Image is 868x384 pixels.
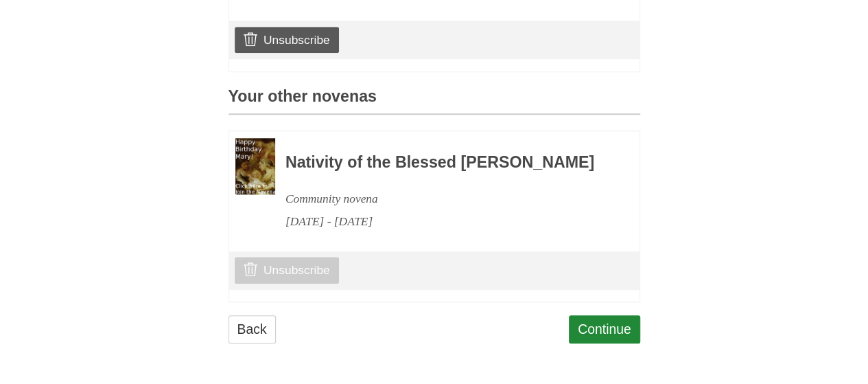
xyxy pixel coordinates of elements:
[235,27,338,53] a: Unsubscribe
[285,188,602,210] div: Community novena
[569,315,640,343] a: Continue
[228,88,640,115] h3: Your other novenas
[285,154,602,172] h3: Nativity of the Blessed [PERSON_NAME]
[235,257,338,283] a: Unsubscribe
[285,210,602,233] div: [DATE] - [DATE]
[228,315,276,343] a: Back
[235,138,275,194] img: Novena image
